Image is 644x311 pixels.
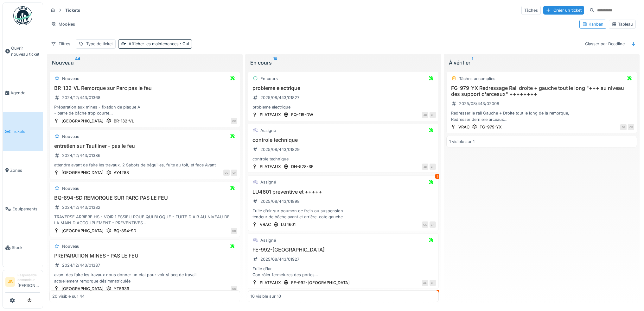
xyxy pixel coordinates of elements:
[251,104,436,110] div: probleme electrique
[223,170,230,176] div: CC
[62,204,100,210] div: 2024/12/443/01382
[260,128,276,134] div: Assigné
[251,85,436,91] h3: probleme electrique
[52,293,85,299] div: 20 visible sur 44
[435,174,440,179] div: 3
[61,228,104,234] div: [GEOGRAPHIC_DATA]
[459,76,495,82] div: Tâches accomplies
[129,41,189,47] div: Afficher les maintenances
[17,273,40,283] div: Responsable demandeur
[48,39,73,48] div: Filtres
[12,206,40,212] span: Équipements
[3,151,43,190] a: Zones
[430,280,436,286] div: CP
[62,76,80,82] div: Nouveau
[61,286,104,292] div: [GEOGRAPHIC_DATA]
[52,214,237,226] div: TRAVERSE ARRIERE HS - VOIR 1 ESSIEU ROUE QUI BLOQUE - FUITE D AIR AU NIVEAU DE LA MAIN D ACCOUPLE...
[260,112,281,118] div: PLATEAUX
[3,112,43,151] a: Tickets
[251,266,436,278] div: Fuite d'iar Contrôler fermetures des portes [GEOGRAPHIC_DATA]
[52,85,237,91] h3: BR-132-VL Remorque sur Parc pas le feu
[114,228,136,234] div: BQ-894-SD
[430,112,436,118] div: CP
[422,112,428,118] div: JB
[251,208,436,220] div: Fuite d'air sur poumon de frein ou suspension . tendeur de bâche avant et arrière. cote gauche. t...
[62,262,100,268] div: 2024/12/443/01387
[3,228,43,267] a: Stock
[48,20,78,29] div: Modèles
[449,59,634,66] div: À vérifier
[12,128,40,134] span: Tickets
[612,21,633,27] div: Tableau
[281,221,296,227] div: LU4601
[422,221,428,228] div: CC
[260,198,300,204] div: 2025/08/443/01898
[260,179,276,185] div: Assigné
[273,59,277,66] sup: 10
[231,286,237,292] div: CC
[11,45,40,57] span: Ouvrir nouveau ticket
[114,170,129,176] div: AY4288
[458,124,469,130] div: VRAC
[260,164,281,170] div: PLATEAUX
[5,273,40,293] a: JB Responsable demandeur[PERSON_NAME]
[231,170,237,176] div: CP
[449,139,475,145] div: 1 visible sur 1
[260,146,300,152] div: 2025/08/443/01829
[13,6,32,25] img: Badge_color-CXgf-gQk.svg
[480,124,502,130] div: FG-979-YX
[12,245,40,251] span: Stock
[582,39,628,48] div: Classer par Deadline
[61,118,104,124] div: [GEOGRAPHIC_DATA]
[52,104,237,116] div: Préparation aux mines - fixation de plaque A - barre de bâche trop courte - 2 caches feux AR cass...
[10,167,40,173] span: Zones
[231,118,237,124] div: CC
[251,247,436,253] h3: FE-992-[GEOGRAPHIC_DATA]
[75,59,80,66] sup: 44
[260,76,278,82] div: En cours
[62,152,100,159] div: 2024/12/443/01386
[260,221,271,227] div: VRAC
[422,280,428,286] div: AL
[52,162,237,168] div: attendre avant de faire les travaux. 2 Sabots de béquilles, fuite au toit, et face Avant
[430,164,436,170] div: CP
[436,290,440,295] div: 1
[231,228,237,234] div: CC
[628,124,634,130] div: CP
[5,277,15,287] li: JB
[251,293,281,299] div: 10 visible sur 10
[251,189,436,195] h3: LU4601 preventive et +++++
[291,280,350,286] div: FE-992-[GEOGRAPHIC_DATA]
[543,6,584,15] div: Créer un ticket
[260,256,299,262] div: 2025/08/443/01927
[620,124,627,130] div: GP
[449,85,634,97] h3: FG-979-YX Redressage Rail droite + gauche tout le long "+++ au niveau des support d'arceaux" ++++...
[582,21,603,27] div: Kanban
[521,6,541,15] div: Tâches
[17,273,40,291] li: [PERSON_NAME]
[61,170,104,176] div: [GEOGRAPHIC_DATA]
[291,164,314,170] div: DH-528-SE
[63,7,83,13] strong: Tickets
[52,253,237,259] h3: PREPARATION MINES - PAS LE FEU
[62,134,80,140] div: Nouveau
[260,95,299,101] div: 2025/08/443/01827
[52,195,237,201] h3: BQ-894-SD REMORQUE SUR PARC PAS LE FEU
[250,59,436,66] div: En cours
[52,59,238,66] div: Nouveau
[62,243,80,249] div: Nouveau
[449,110,634,122] div: Redresser le rail Gauche + Droite tout le long de la remorque, Redresser dernière arceaux Remettr...
[10,90,40,96] span: Agenda
[430,221,436,228] div: CP
[52,143,237,149] h3: entretien sur Tautliner - pas le feu
[62,185,80,191] div: Nouveau
[114,118,134,124] div: BR-132-VL
[260,280,281,286] div: PLATEAUX
[3,73,43,112] a: Agenda
[251,156,436,162] div: controle technique
[472,59,473,66] sup: 1
[114,286,129,292] div: YT5939
[62,95,100,101] div: 2024/12/443/01368
[3,190,43,228] a: Équipements
[86,41,113,47] div: Type de ticket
